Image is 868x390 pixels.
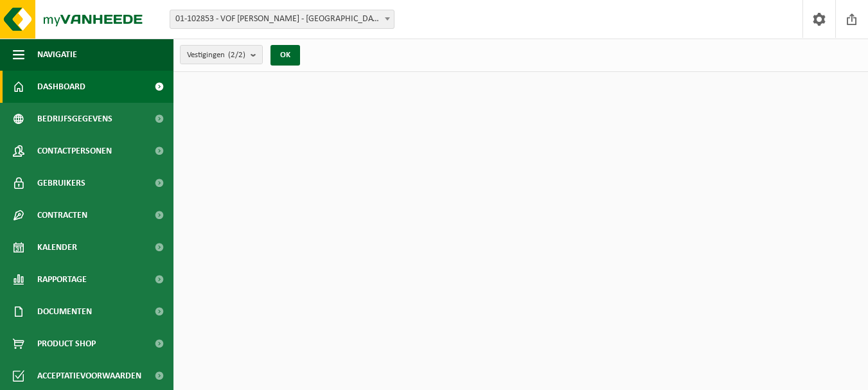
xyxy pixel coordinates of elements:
[170,10,394,28] span: 01-102853 - VOF DEWAELE - GELAUDE - OUDENAARDE
[37,167,85,199] span: Gebruikers
[37,103,112,135] span: Bedrijfsgegevens
[37,71,85,103] span: Dashboard
[37,135,112,167] span: Contactpersonen
[37,231,77,263] span: Kalender
[37,263,87,296] span: Rapportage
[37,296,92,328] span: Documenten
[170,10,394,29] span: 01-102853 - VOF DEWAELE - GELAUDE - OUDENAARDE
[37,328,96,360] span: Product Shop
[228,51,245,59] count: (2/2)
[180,45,263,64] button: Vestigingen(2/2)
[37,199,87,231] span: Contracten
[37,39,77,71] span: Navigatie
[270,45,300,66] button: OK
[187,46,245,65] span: Vestigingen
